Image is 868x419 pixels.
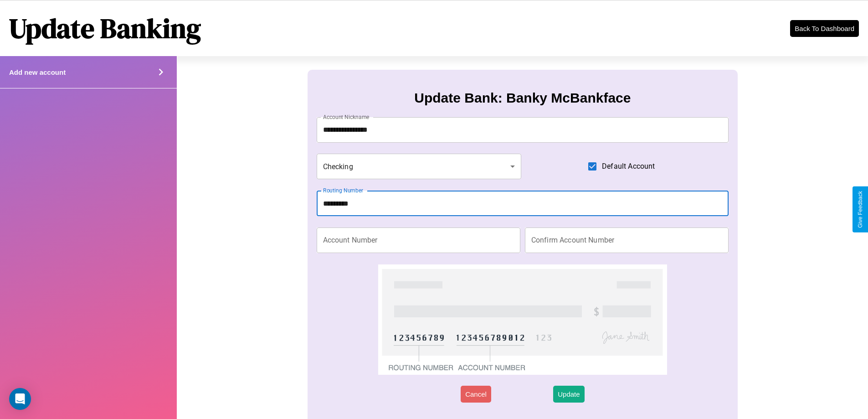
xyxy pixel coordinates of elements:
button: Cancel [461,386,491,403]
h4: Add new account [9,68,66,76]
div: Checking [317,154,522,179]
label: Account Nickname [323,113,370,121]
div: Open Intercom Messenger [9,388,31,410]
button: Back To Dashboard [790,20,859,37]
label: Routing Number [323,186,363,194]
div: Give Feedback [857,191,863,228]
button: Update [553,386,584,403]
h3: Update Bank: Banky McBankface [414,90,631,106]
img: check [378,264,667,375]
h1: Update Banking [9,10,201,47]
span: Default Account [602,161,655,172]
